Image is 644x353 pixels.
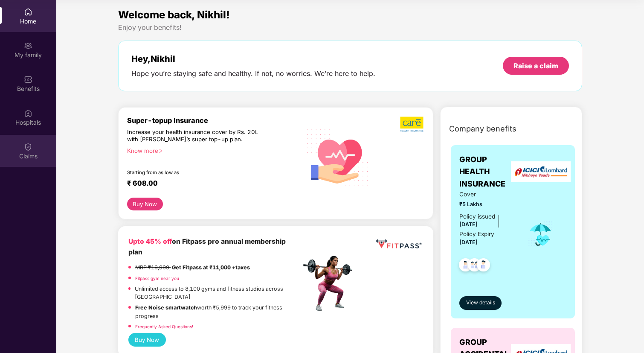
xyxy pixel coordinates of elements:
div: Hope you’re staying safe and healthy. If not, no worries. We’re here to help. [131,69,375,78]
img: svg+xml;base64,PHN2ZyBpZD0iSG9tZSIgeG1sbnM9Imh0dHA6Ly93d3cudzMub3JnLzIwMDAvc3ZnIiB3aWR0aD0iMjAiIG... [24,8,32,16]
strong: Get Fitpass at ₹11,000 +taxes [172,264,250,271]
img: svg+xml;base64,PHN2ZyBpZD0iQmVuZWZpdHMiIHhtbG5zPSJodHRwOi8vd3d3LnczLm9yZy8yMDAwL3N2ZyIgd2lkdGg9Ij... [24,75,32,84]
span: Welcome back, Nikhil! [118,9,230,21]
a: Frequently Asked Questions! [135,324,193,329]
span: [DATE] [459,239,478,245]
div: Enjoy your benefits! [118,23,582,32]
span: Company benefits [449,123,516,135]
img: b5dec4f62d2307b9de63beb79f102df3.png [400,116,424,132]
span: right [158,149,163,153]
div: Policy Expiry [459,230,494,239]
div: Raise a claim [513,61,558,70]
div: Increase your health insurance cover by Rs. 20L with [PERSON_NAME]’s super top-up plan. [127,128,264,143]
b: on Fitpass pro annual membership plan [128,237,286,256]
img: svg+xml;base64,PHN2ZyB3aWR0aD0iMjAiIGhlaWdodD0iMjAiIHZpZXdCb3g9IjAgMCAyMCAyMCIgZmlsbD0ibm9uZSIgeG... [24,41,32,50]
img: svg+xml;base64,PHN2ZyBpZD0iQ2xhaW0iIHhtbG5zPSJodHRwOi8vd3d3LnczLm9yZy8yMDAwL3N2ZyIgd2lkdGg9IjIwIi... [24,143,32,151]
img: fppp.png [374,236,423,252]
span: View details [466,299,495,307]
img: svg+xml;base64,PHN2ZyB4bWxucz0iaHR0cDovL3d3dy53My5vcmcvMjAwMC9zdmciIHhtbG5zOnhsaW5rPSJodHRwOi8vd3... [301,119,375,195]
span: [DATE] [459,221,478,228]
span: ₹5 Lakhs [459,200,515,209]
img: svg+xml;base64,PHN2ZyBpZD0iSG9zcGl0YWxzIiB4bWxucz0iaHR0cDovL3d3dy53My5vcmcvMjAwMC9zdmciIHdpZHRoPS... [24,109,32,117]
img: fpp.png [300,254,360,313]
img: svg+xml;base64,PHN2ZyB4bWxucz0iaHR0cDovL3d3dy53My5vcmcvMjAwMC9zdmciIHdpZHRoPSI0OC45NDMiIGhlaWdodD... [455,256,476,277]
div: Policy issued [459,212,495,221]
button: Buy Now [127,198,163,210]
span: GROUP HEALTH INSURANCE [459,154,515,190]
div: Super-topup Insurance [127,116,301,125]
p: worth ₹5,999 to track your fitness progress [135,303,300,320]
img: svg+xml;base64,PHN2ZyB4bWxucz0iaHR0cDovL3d3dy53My5vcmcvMjAwMC9zdmciIHdpZHRoPSI0OC45NDMiIGhlaWdodD... [473,256,494,277]
button: Buy Now [128,333,166,347]
img: svg+xml;base64,PHN2ZyB4bWxucz0iaHR0cDovL3d3dy53My5vcmcvMjAwMC9zdmciIHdpZHRoPSI0OC45MTUiIGhlaWdodD... [464,256,485,277]
img: insurerLogo [511,161,571,182]
span: Cover [459,190,515,199]
img: icon [527,220,554,248]
div: Starting from as low as [127,169,264,175]
div: Hey, Nikhil [131,54,375,64]
div: Know more [127,147,296,153]
strong: Free Noise smartwatch [135,304,197,311]
a: Fitpass gym near you [135,276,179,281]
div: ₹ 608.00 [127,179,292,189]
button: View details [459,296,502,310]
del: MRP ₹19,999, [135,264,171,271]
b: Upto 45% off [128,237,172,245]
p: Unlimited access to 8,100 gyms and fitness studios across [GEOGRAPHIC_DATA] [135,285,300,301]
